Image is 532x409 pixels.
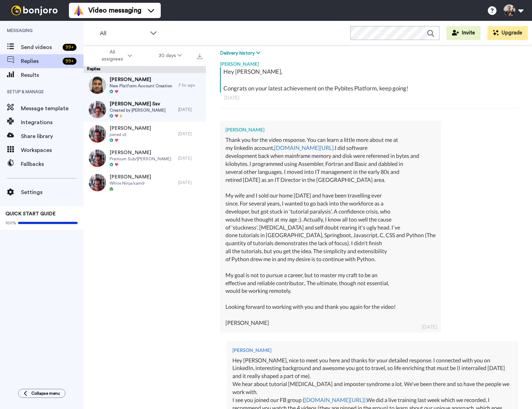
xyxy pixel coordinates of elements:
span: [PERSON_NAME] [110,149,171,156]
div: We hear about tutorial [MEDICAL_DATA] and imposter syndrome a lot. We've been there and so have t... [232,380,513,396]
span: 100% [6,220,16,226]
div: Hey [PERSON_NAME], nice to meet you here and thanks for your detailed response. I connected with ... [232,356,513,380]
img: d16f3d9a-49f4-4057-9d9f-35bca661647f-thumb.jpg [89,77,106,94]
button: All assignees [85,46,145,65]
div: Hey [PERSON_NAME], Congrats on your latest achievement on the Pybites Platform, keep going! [223,67,516,93]
span: Replies [21,57,60,65]
a: [PERSON_NAME]White Ninja/sam9[DATE] [84,170,206,195]
span: White Ninja/sam9 [110,181,151,186]
button: 30 days [145,49,195,62]
div: [PERSON_NAME] [232,347,513,354]
span: Message template [21,104,84,113]
img: 3bc4fa69-c9ed-472d-a0cc-16086dff46d1-thumb.jpg [89,150,106,167]
span: Integrations [21,118,84,127]
button: Delivery history [220,49,262,57]
a: [DOMAIN_NAME][URL]). [304,396,366,403]
span: All assignees [98,49,126,63]
div: [DATE] [178,131,203,137]
button: Invite [446,26,481,40]
span: Workspaces [21,146,84,154]
button: Collapse menu [18,389,65,398]
div: [DATE] [224,94,514,101]
div: [PERSON_NAME] [220,57,518,67]
img: 39bf2859-18cd-408e-a736-e47ab30efbe0-thumb.jpg [89,174,106,191]
div: [DATE] [178,155,203,161]
button: Export all results that match these filters now. [195,50,205,61]
span: Share library [21,132,84,141]
div: [PERSON_NAME] [225,126,436,133]
button: Upgrade [487,26,528,40]
a: [PERSON_NAME]joined v2[DATE] [84,122,206,146]
a: [PERSON_NAME]Premium Sub/[PERSON_NAME][DATE] [84,146,206,170]
div: [DATE] [422,323,437,330]
span: [PERSON_NAME] [110,76,172,83]
img: vm-color.svg [73,5,84,16]
a: [PERSON_NAME] SsvCreated by [PERSON_NAME][DATE] [84,97,206,122]
span: Collapse menu [31,391,60,396]
div: Replies [84,66,206,73]
span: Created by [PERSON_NAME] [110,107,166,113]
div: Thank you for the video response. You can learn a little more about me at my linkedin account, I ... [225,136,436,327]
a: [PERSON_NAME]New Platform Account Creation7 hr. ago [84,73,206,97]
span: Results [21,71,84,79]
img: bj-logo-header-white.svg [8,6,61,15]
span: QUICK START GUIDE [6,211,56,216]
span: Settings [21,188,84,197]
span: [PERSON_NAME] Ssv [110,101,166,107]
div: [DATE] [178,107,203,112]
span: [PERSON_NAME] [110,174,151,181]
img: 63a00cfa-129b-41a3-8d16-60571a7dc5a1-thumb.jpg [89,125,106,143]
span: New Platform Account Creation [110,83,172,89]
span: All [100,29,146,38]
span: Premium Sub/[PERSON_NAME] [110,156,171,162]
span: Fallbacks [21,160,84,168]
div: 7 hr. ago [178,82,203,88]
span: joined v2 [110,132,151,137]
img: export.svg [197,54,203,59]
span: Send videos [21,43,60,51]
a: [DOMAIN_NAME][URL]. [274,144,335,151]
div: [DATE] [178,180,203,185]
div: 99 + [63,44,77,51]
span: Video messaging [88,6,141,15]
span: [PERSON_NAME] [110,125,151,132]
div: 99 + [63,58,77,65]
img: cfa5c9c0-c59a-41d1-8262-179936c0c8ee-thumb.jpg [89,101,106,118]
